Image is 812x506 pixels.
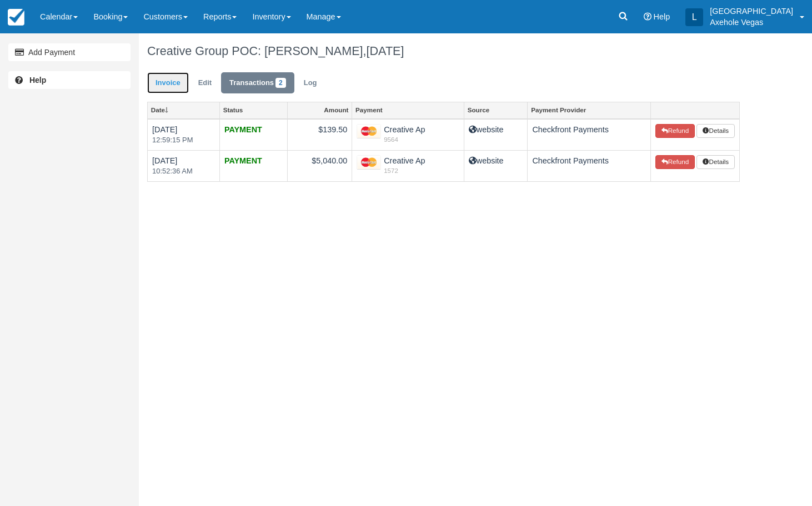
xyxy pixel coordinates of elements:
button: Details [696,124,734,138]
td: $139.50 [287,119,352,151]
button: Details [696,155,734,170]
span: 2 [275,78,286,88]
span: [DATE] [367,44,404,58]
h1: Creative Group POC: [PERSON_NAME], [147,44,740,58]
p: [GEOGRAPHIC_DATA] [710,6,793,17]
a: Payment Provider [528,102,650,118]
td: Checkfront Payments [528,119,651,151]
td: [DATE] [148,119,220,151]
a: Payment [352,102,464,118]
div: L [685,8,703,26]
a: Help [8,71,131,89]
img: checkfront-main-nav-mini-logo.png [8,9,24,26]
td: website [464,150,528,181]
td: Checkfront Payments [528,150,651,181]
td: $5,040.00 [287,150,352,181]
a: Date [148,102,219,118]
strong: PAYMENT [224,125,262,134]
button: Refund [655,155,694,170]
em: 12:59:15 PM [152,135,215,146]
span: Help [654,12,670,21]
a: Source [464,102,528,118]
a: Amount [288,102,352,118]
em: 10:52:36 AM [152,166,215,177]
b: Help [29,76,46,85]
a: Transactions2 [221,72,294,94]
img: mastercard.png [357,155,381,170]
em: 1572 [357,166,459,175]
td: website [464,119,528,151]
a: Log [295,72,325,94]
button: Refund [655,124,694,138]
i: Help [644,13,651,21]
a: Invoice [147,72,189,94]
td: Creative Ap [352,150,464,181]
strong: PAYMENT [224,156,262,165]
td: Creative Ap [352,119,464,151]
em: 9564 [357,135,459,144]
a: Edit [190,72,220,94]
a: Status [220,102,287,118]
p: Axehole Vegas [710,17,793,28]
a: Add Payment [8,43,131,61]
td: [DATE] [148,150,220,181]
img: mastercard.png [357,124,381,139]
